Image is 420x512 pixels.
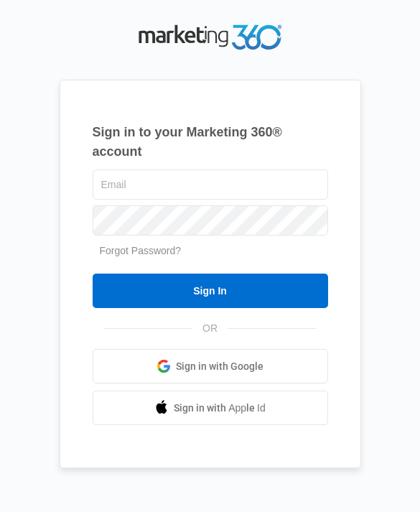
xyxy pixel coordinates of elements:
[100,245,182,256] a: Forgot Password?
[93,169,328,200] input: Email
[192,321,228,336] span: OR
[93,274,328,308] input: Sign In
[93,123,328,162] h1: Sign in to your Marketing 360® account
[174,401,266,416] span: Sign in with Apple Id
[93,391,328,425] a: Sign in with Apple Id
[176,359,263,374] span: Sign in with Google
[93,349,328,383] a: Sign in with Google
